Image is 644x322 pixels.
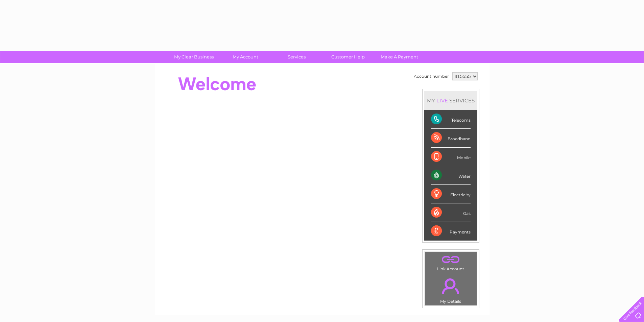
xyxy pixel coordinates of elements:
a: . [427,274,475,298]
div: Water [431,166,471,185]
div: Payments [431,222,471,240]
a: . [427,254,475,266]
a: My Clear Business [166,51,222,63]
a: Customer Help [320,51,376,63]
div: MY SERVICES [424,91,477,110]
td: Account number [412,71,451,82]
div: Electricity [431,185,471,203]
a: Services [269,51,325,63]
td: Link Account [425,252,477,273]
td: My Details [425,273,477,306]
div: Broadband [431,129,471,147]
a: My Account [217,51,273,63]
div: Gas [431,203,471,222]
div: Mobile [431,148,471,166]
div: Telecoms [431,110,471,129]
a: Make A Payment [372,51,427,63]
div: LIVE [435,97,449,104]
